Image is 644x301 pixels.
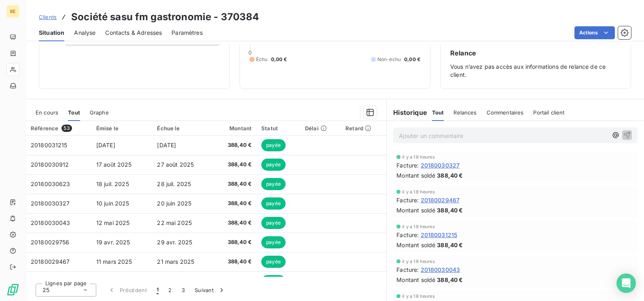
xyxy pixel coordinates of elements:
[616,273,636,293] div: Open Intercom Messenger
[261,236,286,248] span: payée
[96,142,115,148] span: [DATE]
[437,241,463,249] span: 388,40 €
[218,219,252,227] span: 388,40 €
[450,48,621,79] div: Vous n’avez pas accès aux informations de relance de ce client.
[71,10,259,24] h3: Société sasu fm gastronomie - 370384
[157,219,192,226] span: 22 mai 2025
[31,180,70,187] span: 20180030623
[261,178,286,190] span: payée
[396,196,419,204] span: Facture :
[396,231,419,239] span: Facture :
[90,109,109,116] span: Graphe
[31,200,70,207] span: 20180030327
[402,259,434,264] span: il y a 18 heures
[157,142,176,148] span: [DATE]
[96,125,148,131] div: Émise le
[96,239,130,246] span: 19 avr. 2025
[261,125,295,131] div: Statut
[450,48,621,58] h6: Relance
[487,109,524,116] span: Commentaires
[256,56,268,63] span: Échu
[42,286,49,294] span: 25
[190,282,231,299] button: Suivant
[396,276,435,284] span: Montant soldé
[157,200,191,207] span: 20 juin 2025
[31,258,70,265] span: 20180029467
[421,265,460,274] span: 20180030043
[421,231,458,239] span: 20180031215
[96,161,132,168] span: 17 août 2025
[61,125,72,132] span: 53
[261,275,286,287] span: payée
[421,161,460,170] span: 20180030327
[437,206,463,214] span: 388,40 €
[6,283,19,296] img: Logo LeanPay
[402,189,434,194] span: il y a 18 heures
[218,180,252,188] span: 388,40 €
[218,125,252,131] div: Montant
[96,219,130,226] span: 12 mai 2025
[68,109,80,116] span: Tout
[31,161,69,168] span: 20180030912
[261,159,286,171] span: payée
[6,5,19,18] div: BE
[163,282,176,299] button: 2
[453,109,477,116] span: Relances
[39,29,64,37] span: Situation
[261,197,286,210] span: payée
[261,139,286,151] span: payée
[103,282,152,299] button: Précédent
[218,238,252,246] span: 388,40 €
[31,142,68,148] span: 20180031215
[396,265,419,274] span: Facture :
[157,239,192,246] span: 29 avr. 2025
[404,56,420,63] span: 0,00 €
[271,56,287,63] span: 0,00 €
[437,171,463,180] span: 388,40 €
[218,258,252,266] span: 388,40 €
[396,206,435,214] span: Montant soldé
[157,161,194,168] span: 27 août 2025
[31,239,70,246] span: 20180029756
[533,109,564,116] span: Portail client
[157,258,194,265] span: 21 mars 2025
[39,13,57,21] a: Clients
[157,180,191,187] span: 28 juil. 2025
[421,196,460,204] span: 20180029467
[31,219,70,226] span: 20180030043
[432,109,444,116] span: Tout
[74,29,95,37] span: Analyse
[248,49,252,56] span: 0
[218,161,252,169] span: 388,40 €
[396,161,419,170] span: Facture :
[402,155,434,159] span: il y a 18 heures
[96,258,132,265] span: 11 mars 2025
[218,141,252,149] span: 388,40 €
[377,56,401,63] span: Non-échu
[31,125,87,132] div: Référence
[396,241,435,249] span: Montant soldé
[261,217,286,229] span: payée
[574,26,615,39] button: Actions
[39,14,57,20] span: Clients
[218,199,252,208] span: 388,40 €
[105,29,162,37] span: Contacts & Adresses
[402,294,434,299] span: il y a 18 heures
[96,200,129,207] span: 10 juin 2025
[157,286,159,294] span: 1
[396,171,435,180] span: Montant soldé
[157,125,208,131] div: Échue le
[96,180,129,187] span: 18 juil. 2025
[172,29,203,37] span: Paramètres
[152,282,163,299] button: 1
[437,276,463,284] span: 388,40 €
[402,224,434,229] span: il y a 18 heures
[305,125,336,131] div: Délai
[261,256,286,268] span: payée
[36,109,58,116] span: En cours
[177,282,190,299] button: 3
[387,108,427,117] h6: Historique
[345,125,381,131] div: Retard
